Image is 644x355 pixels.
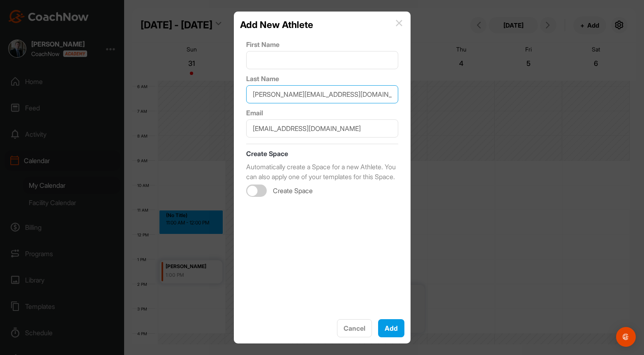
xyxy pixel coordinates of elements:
[240,18,313,32] h2: Add New Athlete
[378,319,404,337] button: Add
[273,187,313,195] span: Create Space
[246,40,398,49] label: First Name
[337,319,372,337] button: Cancel
[616,327,636,347] div: Open Intercom Messenger
[246,162,398,182] p: Automatically create a Space for a new Athlete. You can also apply one of your templates for this...
[246,149,398,159] p: Create Space
[246,108,398,118] label: Email
[246,74,398,84] label: Last Name
[396,20,402,26] img: info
